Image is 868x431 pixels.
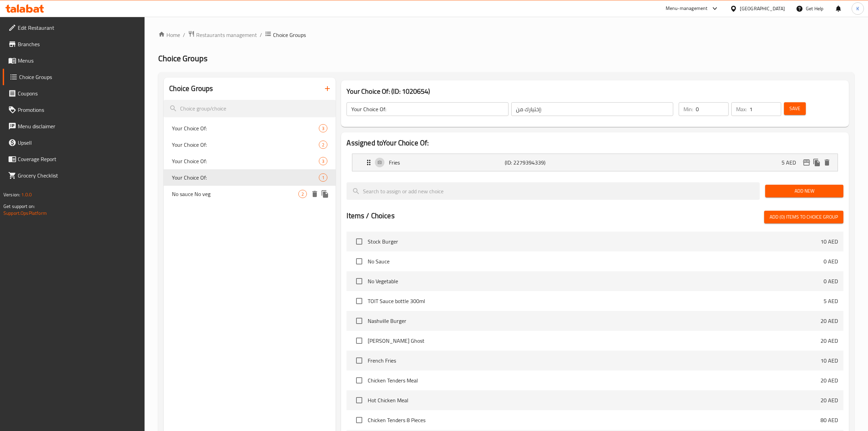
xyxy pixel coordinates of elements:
[347,86,843,97] h3: Your Choice Of: (ID: 1020654)
[3,36,145,52] a: Branches
[765,185,843,197] button: Add New
[196,31,257,39] span: Restaurants management
[352,314,366,328] span: Select choice
[3,134,145,151] a: Upsell
[347,151,843,174] li: Expand
[172,190,298,198] span: No sauce No veg
[172,173,319,182] span: Your Choice Of:
[188,30,257,39] a: Restaurants management
[172,124,319,132] span: Your Choice Of:
[19,73,139,81] span: Choice Groups
[352,413,366,427] span: Select choice
[164,100,336,117] input: search
[352,334,366,348] span: Select choice
[164,186,336,202] div: No sauce No veg2deleteduplicate
[368,317,820,325] span: Nashville Burger
[368,416,820,424] span: Chicken Tenders 8 Pieces
[320,189,330,199] button: duplicate
[158,31,180,39] a: Home
[3,209,47,218] a: Support.OpsPlatform
[18,106,139,114] span: Promotions
[3,151,145,167] a: Coverage Report
[820,416,838,424] p: 80 AED
[368,257,823,265] span: No Sauce
[822,157,832,168] button: delete
[18,139,139,147] span: Upsell
[820,317,838,325] p: 20 AED
[3,52,145,69] a: Menus
[319,157,327,165] div: Choices
[319,174,327,181] span: 1
[169,83,213,94] h2: Choice Groups
[319,142,327,148] span: 2
[164,136,336,153] div: Your Choice Of:2
[319,141,327,149] div: Choices
[3,85,145,102] a: Coupons
[319,173,327,182] div: Choices
[3,118,145,134] a: Menu disclaimer
[172,141,319,149] span: Your Choice Of:
[298,190,307,198] div: Choices
[368,297,823,305] span: TOIT Sauce bottle 300ml
[18,122,139,130] span: Menu disclaimer
[164,153,336,169] div: Your Choice Of:3
[368,337,820,345] span: [PERSON_NAME] Ghost
[666,4,708,13] div: Menu-management
[347,211,394,221] h2: Items / Choices
[319,158,327,165] span: 3
[736,105,747,113] p: Max:
[183,31,185,39] li: /
[18,56,139,65] span: Menus
[18,155,139,163] span: Coverage Report
[3,190,20,199] span: Version:
[260,31,262,39] li: /
[505,158,582,167] p: (ID: 2279394339)
[368,277,823,285] span: No Vegetable
[164,169,336,186] div: Your Choice Of:1
[820,356,838,365] p: 10 AED
[347,182,760,200] input: search
[824,277,838,285] p: 0 AED
[820,376,838,384] p: 20 AED
[273,31,306,39] span: Choice Groups
[18,40,139,48] span: Branches
[352,353,366,368] span: Select choice
[368,356,820,365] span: French Fries
[820,237,838,246] p: 10 AED
[784,102,806,115] button: Save
[820,337,838,345] p: 20 AED
[740,5,785,12] div: [GEOGRAPHIC_DATA]
[352,234,366,249] span: Select choice
[352,274,366,288] span: Select choice
[770,213,838,221] span: Add (0) items to choice group
[172,157,319,165] span: Your Choice Of:
[310,189,320,199] button: delete
[347,138,843,148] h2: Assigned to Your Choice Of:
[158,51,207,66] span: Choice Groups
[164,120,336,136] div: Your Choice Of:3
[368,237,820,246] span: Stock Burger
[771,187,838,195] span: Add New
[368,396,820,404] span: Hot Chicken Meal
[824,297,838,305] p: 5 AED
[18,24,139,32] span: Edit Restaurant
[820,396,838,404] p: 20 AED
[21,190,32,199] span: 1.0.0
[299,191,307,197] span: 2
[3,19,145,36] a: Edit Restaurant
[18,171,139,180] span: Grocery Checklist
[3,167,145,184] a: Grocery Checklist
[158,30,854,39] nav: breadcrumb
[352,294,366,308] span: Select choice
[18,89,139,97] span: Coupons
[319,125,327,132] span: 3
[812,157,822,168] button: duplicate
[389,158,505,167] p: Fries
[683,105,693,113] p: Min:
[789,104,800,113] span: Save
[352,373,366,388] span: Select choice
[801,157,812,168] button: edit
[368,376,820,384] span: Chicken Tenders Meal
[352,154,837,171] div: Expand
[3,69,145,85] a: Choice Groups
